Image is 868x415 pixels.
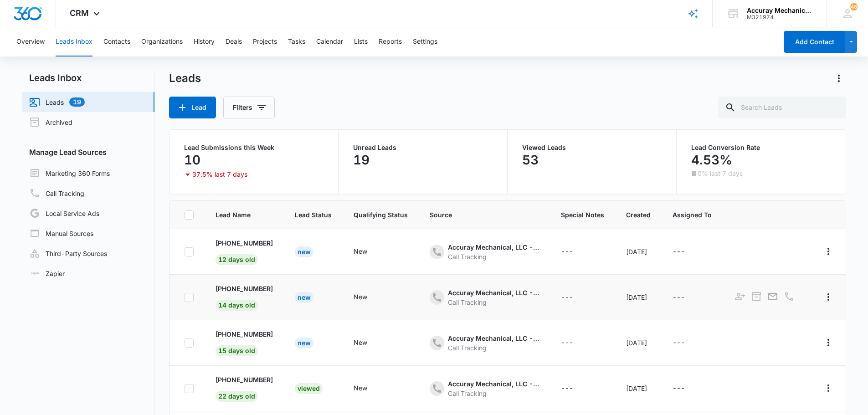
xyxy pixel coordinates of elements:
button: Deals [226,27,242,56]
div: [DATE] [626,247,651,256]
div: New [295,246,313,257]
div: - - Select to Edit Field [673,246,701,257]
span: Lead Status [295,210,332,220]
span: 22 days old [216,391,258,402]
p: 37.5% last 7 days [192,171,247,178]
div: Call Tracking [448,252,539,261]
div: Accuray Mechanical, LLC - Content [448,379,539,389]
p: Lead Conversion Rate [691,144,831,151]
button: Actions [821,244,836,259]
a: Leads19 [29,97,85,108]
p: [PHONE_NUMBER] [216,238,273,248]
div: New [354,246,367,256]
p: 10 [184,153,200,167]
div: --- [673,338,685,348]
p: [PHONE_NUMBER] [216,329,273,339]
div: Call Tracking [448,389,539,398]
div: - - Select to Edit Field [561,338,590,348]
div: Accuray Mechanical, LLC - Content [448,333,539,343]
button: History [194,27,215,56]
a: [PHONE_NUMBER]15 days old [216,329,273,354]
span: Special Notes [561,210,604,220]
a: [PHONE_NUMBER]12 days old [216,238,273,263]
button: Filters [223,97,275,118]
h1: Leads [169,72,201,85]
div: [DATE] [626,384,651,393]
a: Local Service Ads [29,208,99,219]
span: Created [626,210,651,220]
div: New [354,292,367,302]
p: 4.53% [691,153,732,167]
button: Calendar [316,27,343,56]
div: Viewed [295,383,323,394]
div: notifications count [850,3,858,10]
div: - - Select to Edit Field [354,338,384,348]
p: [PHONE_NUMBER] [216,284,273,293]
div: --- [561,246,573,257]
input: Search Leads [718,97,846,118]
button: Contacts [103,27,130,56]
p: Unread Leads [353,144,493,151]
a: Viewed [295,384,323,392]
a: [PHONE_NUMBER]14 days old [216,284,273,309]
p: [PHONE_NUMBER] [216,375,273,384]
div: [DATE] [626,292,651,302]
div: account id [747,14,813,20]
div: Call Tracking [448,297,539,307]
div: New [295,338,313,348]
button: Lead [169,97,216,118]
div: New [295,292,313,303]
a: New [295,339,313,347]
a: Manual Sources [29,228,93,239]
div: --- [673,292,685,303]
button: Organizations [141,27,183,56]
div: - - Select to Edit Field [673,292,701,303]
span: 12 days old [216,254,258,265]
span: 15 days old [216,345,258,356]
div: - - Select to Edit Field [354,383,384,394]
p: Lead Submissions this Week [184,144,324,151]
h2: Leads Inbox [22,71,154,85]
span: 14 days old [216,300,258,311]
span: 46 [850,3,858,10]
button: Overview [16,27,45,56]
div: Accuray Mechanical, LLC - Content [448,288,539,297]
a: Third-Party Sources [29,248,107,259]
p: 53 [522,153,539,167]
button: Lists [354,27,368,56]
button: Actions [821,335,836,350]
a: Call [783,296,796,303]
div: - - Select to Edit Field [673,383,701,394]
div: [DATE] [626,338,651,348]
p: 19 [353,153,370,167]
div: New [354,383,367,393]
div: --- [673,383,685,394]
span: Source [430,210,539,220]
div: Call Tracking [448,343,539,353]
div: account name [747,7,813,14]
div: - - Select to Edit Field [673,338,701,348]
a: New [295,293,313,301]
div: --- [673,246,685,257]
div: --- [561,292,573,303]
button: Archive [750,290,763,303]
button: Add Contact [784,31,845,53]
div: - - Select to Edit Field [354,292,384,303]
a: Call Tracking [29,188,84,199]
a: Marketing 360 Forms [29,168,110,179]
div: - - Select to Edit Field [354,246,384,257]
button: Add as Contact [734,290,746,303]
button: Leads Inbox [56,27,92,56]
a: Archived [29,117,72,128]
div: --- [561,383,573,394]
button: Settings [413,27,437,56]
div: - - Select to Edit Field [561,383,590,394]
div: - - Select to Edit Field [561,246,590,257]
span: CRM [70,8,89,18]
div: Accuray Mechanical, LLC - Content [448,242,539,252]
button: Actions [821,381,836,395]
span: Qualifying Status [354,210,408,220]
button: Actions [832,71,846,86]
div: New [354,338,367,347]
button: Call [783,290,796,303]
